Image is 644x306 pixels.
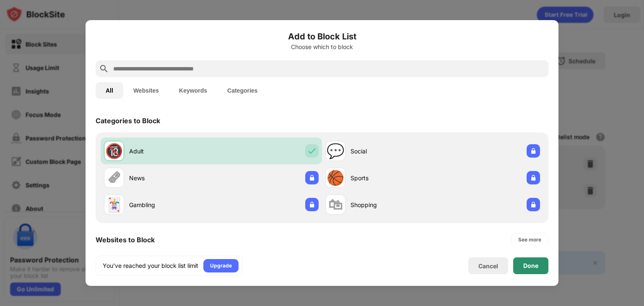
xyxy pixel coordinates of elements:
[129,147,211,156] div: Adult
[96,30,548,43] h6: Add to Block List
[123,82,169,99] button: Websites
[351,147,433,156] div: Social
[210,262,232,270] div: Upgrade
[96,117,160,125] div: Categories to Block
[105,196,123,213] div: 🃏
[327,143,344,160] div: 💬
[129,200,211,209] div: Gambling
[103,262,198,270] div: You’ve reached your block list limit
[327,169,344,187] div: 🏀
[217,82,267,99] button: Categories
[107,169,121,187] div: 🗞
[105,143,123,160] div: 🔞
[523,262,538,269] div: Done
[169,82,217,99] button: Keywords
[96,44,548,50] div: Choose which to block
[96,236,155,244] div: Websites to Block
[351,174,433,182] div: Sports
[328,196,343,213] div: 🛍
[478,262,498,270] div: Cancel
[518,236,541,244] div: See more
[351,200,433,209] div: Shopping
[96,82,123,99] button: All
[99,64,109,74] img: search.svg
[129,174,211,182] div: News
